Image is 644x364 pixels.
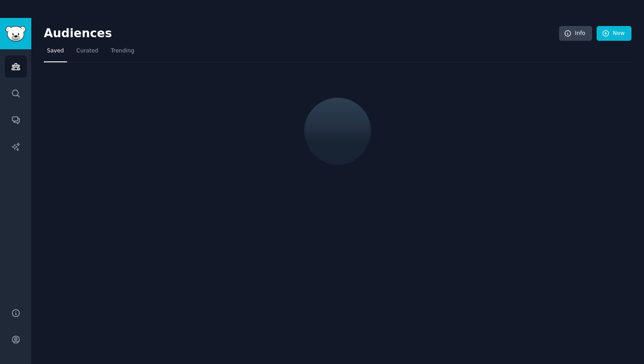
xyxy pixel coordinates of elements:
a: Saved [44,44,67,62]
a: Curated [73,44,102,62]
a: Info [559,26,592,41]
h2: Audiences [44,26,559,41]
a: Trending [108,44,137,62]
span: Curated [76,47,98,55]
span: Saved [47,47,64,55]
a: New [597,26,631,41]
span: Trending [111,47,134,55]
img: GummySearch logo [5,26,26,42]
